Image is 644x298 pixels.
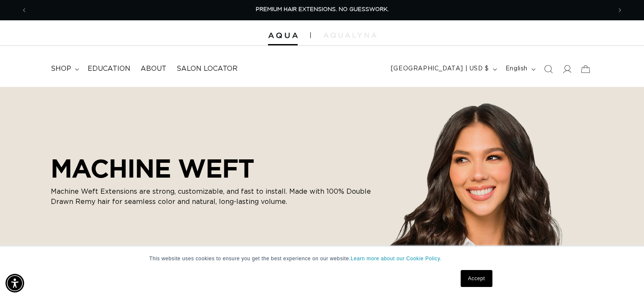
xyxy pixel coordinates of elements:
[141,64,166,73] span: About
[15,2,33,18] button: Previous announcement
[135,59,171,78] a: About
[386,61,500,77] button: [GEOGRAPHIC_DATA] | USD $
[256,7,389,12] span: PREMIUM HAIR EXTENSIONS. NO GUESSWORK.
[539,60,558,78] summary: Search
[46,59,83,78] summary: shop
[602,257,644,298] iframe: Chat Widget
[51,64,71,73] span: shop
[83,59,135,78] a: Education
[611,2,629,18] button: Next announcement
[177,64,238,73] span: Salon Locator
[323,33,376,38] img: aqualyna.com
[149,255,495,262] p: This website uses cookies to ensure you get the best experience on our website.
[88,64,130,73] span: Education
[6,274,24,292] div: Accessibility Menu
[171,59,243,78] a: Salon Locator
[461,270,492,287] a: Accept
[500,61,539,77] button: English
[391,64,489,73] span: [GEOGRAPHIC_DATA] | USD $
[268,33,298,39] img: Aqua Hair Extensions
[506,64,528,73] span: English
[51,187,373,207] p: Machine Weft Extensions are strong, customizable, and fast to install. Made with 100% Double Draw...
[51,153,373,183] h2: MACHINE WEFT
[351,256,442,262] a: Learn more about our Cookie Policy.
